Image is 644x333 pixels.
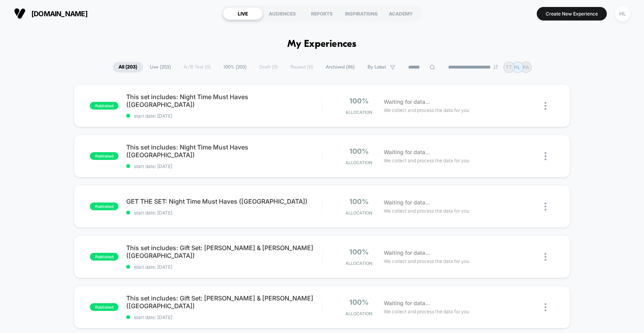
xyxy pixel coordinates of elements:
span: By Label [368,64,386,70]
span: 100% [349,248,369,256]
span: published [90,152,118,160]
div: ACADEMY [381,7,421,20]
img: close [544,253,546,261]
span: [DOMAIN_NAME] [31,10,88,18]
span: This set includes: Night Time Must Haves ([GEOGRAPHIC_DATA]) [126,143,322,159]
span: We collect and process the data for you [384,308,469,315]
span: published [90,253,118,261]
button: Create New Experience [537,7,607,21]
div: HL [615,6,630,21]
span: Allocation [345,210,372,216]
span: Archived ( 86 ) [320,62,361,72]
span: start date: [DATE] [126,113,322,119]
p: HL [514,64,520,70]
span: published [90,102,118,110]
span: Allocation [345,311,372,316]
p: TT [506,64,512,70]
span: Live ( 203 ) [144,62,177,72]
img: end [493,65,498,69]
span: GET THE SET: Night Time Must Haves ([GEOGRAPHIC_DATA]) [126,197,322,205]
span: 100% [349,97,369,105]
span: We collect and process the data for you [384,207,469,215]
div: LIVE [223,7,263,20]
span: published [90,303,118,311]
span: Waiting for data... [384,148,430,156]
img: close [544,303,546,311]
button: HL [613,6,632,22]
span: start date: [DATE] [126,264,322,270]
span: 100% [349,147,369,155]
span: 100% [349,298,369,306]
div: INSPIRATIONS [342,7,381,20]
span: Allocation [345,261,372,266]
span: This set includes: Gift Set: [PERSON_NAME] & [PERSON_NAME] ([GEOGRAPHIC_DATA]) [126,244,322,259]
span: Waiting for data... [384,299,430,307]
span: Allocation [345,160,372,165]
div: AUDIENCES [263,7,302,20]
span: 100% ( 203 ) [218,62,252,72]
span: Waiting for data... [384,98,430,106]
span: start date: [DATE] [126,210,322,216]
span: published [90,203,118,210]
img: close [544,102,546,110]
div: REPORTS [302,7,342,20]
img: close [544,203,546,211]
span: start date: [DATE] [126,163,322,169]
span: Waiting for data... [384,249,430,257]
span: 100% [349,197,369,206]
span: We collect and process the data for you [384,106,469,114]
span: Waiting for data... [384,198,430,207]
span: We collect and process the data for you [384,257,469,265]
span: Allocation [345,110,372,115]
p: RA [523,64,529,70]
span: This set includes: Night Time Must Haves ([GEOGRAPHIC_DATA]) [126,93,322,108]
span: All ( 203 ) [113,62,143,72]
img: Visually logo [14,8,26,19]
span: start date: [DATE] [126,314,322,320]
h1: My Experiences [287,39,357,50]
button: [DOMAIN_NAME] [12,7,90,20]
span: This set includes: Gift Set: [PERSON_NAME] & [PERSON_NAME] ([GEOGRAPHIC_DATA]) [126,294,322,310]
img: close [544,152,546,160]
span: We collect and process the data for you [384,157,469,164]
